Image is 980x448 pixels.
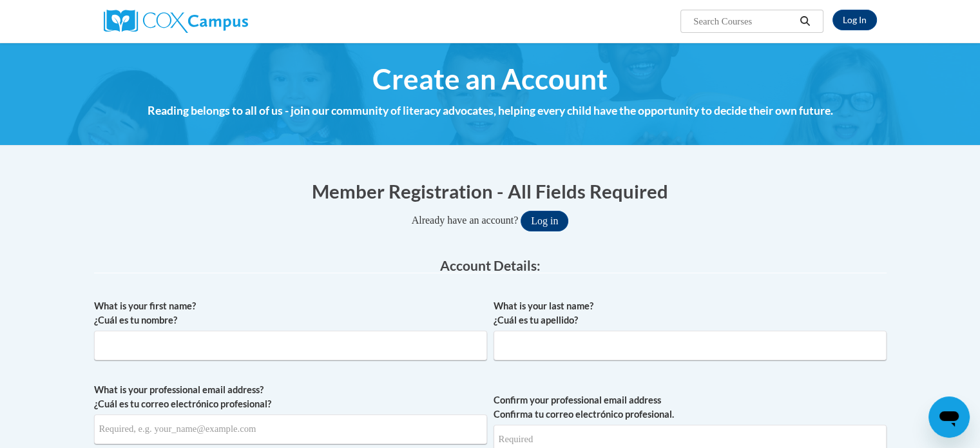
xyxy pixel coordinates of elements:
[94,102,887,119] h4: Reading belongs to all of us - join our community of literacy advocates, helping every child have...
[928,396,970,438] iframe: Button to launch messaging window, conversation in progress
[494,299,887,327] label: What is your last name? ¿Cuál es tu apellido?
[795,14,814,29] button: Search
[832,10,877,30] a: Log In
[440,257,541,273] span: Account Details:
[521,211,568,231] button: Log in
[94,331,487,360] input: Metadata input
[372,62,608,96] span: Create an Account
[494,331,887,360] input: Metadata input
[104,10,248,33] img: Cox Campus
[94,414,487,444] input: Metadata input
[692,14,795,29] input: Search Courses
[412,215,519,226] span: Already have an account?
[94,383,487,411] label: What is your professional email address? ¿Cuál es tu correo electrónico profesional?
[94,178,887,204] h1: Member Registration - All Fields Required
[94,299,487,327] label: What is your first name? ¿Cuál es tu nombre?
[494,393,887,422] label: Confirm your professional email address Confirma tu correo electrónico profesional.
